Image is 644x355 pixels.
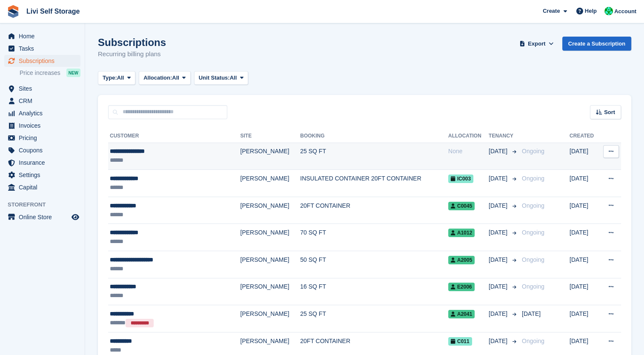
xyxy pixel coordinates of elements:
button: Export [518,37,555,51]
button: Type: All [98,71,135,85]
th: Site [240,129,300,143]
span: Invoices [19,120,70,132]
a: Create a Subscription [562,37,631,51]
td: INSULATED CONTAINER 20FT CONTAINER [300,170,448,197]
td: [PERSON_NAME] [240,197,300,224]
span: Home [19,30,70,42]
a: menu [4,107,80,119]
span: Ongoing [522,283,544,290]
span: C011 [448,337,472,346]
span: Ongoing [522,175,544,182]
td: [DATE] [570,305,599,332]
a: menu [4,95,80,107]
span: Ongoing [522,338,544,344]
a: menu [4,144,80,156]
span: Ongoing [522,148,544,155]
span: [DATE] [489,282,509,291]
th: Booking [300,129,448,143]
span: Create [543,7,560,15]
td: [PERSON_NAME] [240,251,300,278]
td: [DATE] [570,278,599,305]
span: Sort [604,108,615,117]
span: All [230,74,237,82]
div: NEW [66,69,80,77]
span: [DATE] [489,147,509,156]
span: Ongoing [522,202,544,209]
a: menu [4,55,80,67]
span: Capital [19,181,70,193]
td: 70 SQ FT [300,224,448,251]
a: Price increases NEW [20,68,80,77]
span: [DATE] [489,255,509,264]
span: Ongoing [522,256,544,263]
span: [DATE] [522,310,541,317]
span: IC003 [448,175,473,183]
span: Tasks [19,43,70,54]
button: Allocation: All [139,71,191,85]
td: [DATE] [570,170,599,197]
a: menu [4,30,80,42]
a: menu [4,132,80,144]
span: Insurance [19,157,70,169]
th: Customer [108,129,240,143]
button: Unit Status: All [194,71,248,85]
span: [DATE] [489,201,509,210]
a: menu [4,169,80,181]
span: [DATE] [489,228,509,237]
td: [PERSON_NAME] [240,224,300,251]
td: [PERSON_NAME] [240,170,300,197]
span: Online Store [19,211,70,223]
span: Settings [19,169,70,181]
td: 50 SQ FT [300,251,448,278]
a: Livi Self Storage [23,4,83,18]
span: [DATE] [489,309,509,318]
span: Account [614,7,636,16]
span: Help [585,7,597,15]
a: menu [4,157,80,169]
span: A1012 [448,229,475,237]
span: A2041 [448,310,475,318]
span: A2005 [448,256,475,264]
th: Allocation [448,129,489,143]
span: Type: [103,74,117,82]
span: Coupons [19,144,70,156]
td: 16 SQ FT [300,278,448,305]
td: [PERSON_NAME] [240,143,300,170]
span: Unit Status: [199,74,230,82]
img: Joe Robertson [604,7,613,15]
span: All [172,74,179,82]
td: 25 SQ FT [300,143,448,170]
span: Pricing [19,132,70,144]
span: Subscriptions [19,55,70,67]
td: [DATE] [570,143,599,170]
span: Export [528,40,545,48]
span: Ongoing [522,229,544,236]
a: menu [4,120,80,132]
img: stora-icon-8386f47178a22dfd0bd8f6a31ec36ba5ce8667c1dd55bd0f319d3a0aa187defe.svg [7,5,20,18]
span: Storefront [8,200,85,209]
td: [PERSON_NAME] [240,305,300,332]
span: CRM [19,95,70,107]
span: Analytics [19,107,70,119]
span: All [117,74,124,82]
p: Recurring billing plans [98,49,166,59]
a: menu [4,181,80,193]
a: Preview store [70,212,80,222]
span: Allocation: [143,74,172,82]
span: [DATE] [489,337,509,346]
span: Price increases [20,69,60,77]
span: Sites [19,83,70,94]
th: Created [570,129,599,143]
td: [PERSON_NAME] [240,278,300,305]
td: 20FT CONTAINER [300,197,448,224]
td: [DATE] [570,224,599,251]
th: Tenancy [489,129,518,143]
td: [DATE] [570,197,599,224]
td: [DATE] [570,251,599,278]
h1: Subscriptions [98,37,166,48]
a: menu [4,43,80,54]
td: 25 SQ FT [300,305,448,332]
a: menu [4,211,80,223]
span: C0045 [448,202,475,210]
a: menu [4,83,80,94]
